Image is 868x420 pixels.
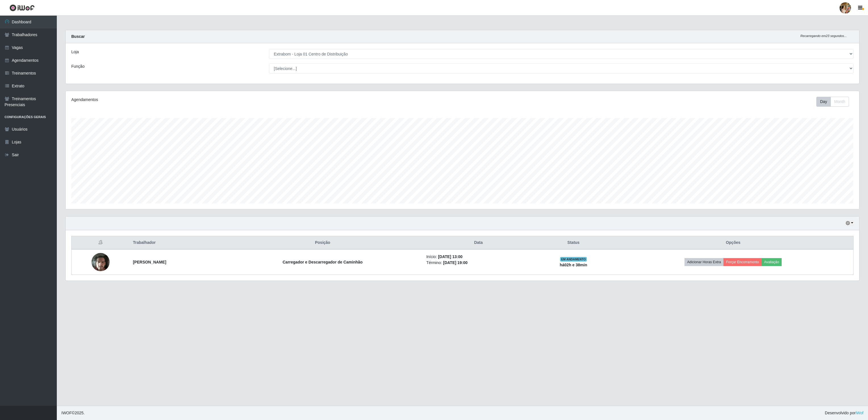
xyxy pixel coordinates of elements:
[283,260,363,264] strong: Carregador e Descarregador de Caminhão
[423,236,534,250] th: Data
[831,97,849,107] button: Month
[438,254,462,259] time: [DATE] 13:00
[816,97,854,107] div: Toolbar with button groups
[816,97,831,107] button: Day
[222,236,423,250] th: Posição
[816,97,849,107] div: First group
[560,263,587,267] strong: há 02 h e 38 min
[613,236,853,250] th: Opções
[61,411,72,415] span: IWOF
[761,258,782,266] button: Avaliação
[685,258,723,266] button: Adicionar Horas Extra
[133,260,166,264] strong: [PERSON_NAME]
[130,236,222,250] th: Trabalhador
[61,410,85,416] span: © 2025 .
[800,34,847,38] i: Recarregando em 23 segundos...
[71,97,392,103] div: Agendamentos
[560,257,587,262] span: EM ANDAMENTO
[443,260,468,265] time: [DATE] 19:00
[71,63,85,69] label: Função
[9,4,35,11] img: CoreUI Logo
[91,250,110,274] img: 1751312410869.jpeg
[71,49,79,55] label: Loja
[856,411,863,415] a: iWof
[426,260,531,266] li: Término:
[723,258,761,266] button: Forçar Encerramento
[534,236,613,250] th: Status
[825,410,863,416] span: Desenvolvido por
[71,34,85,39] strong: Buscar
[426,254,531,260] li: Início:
